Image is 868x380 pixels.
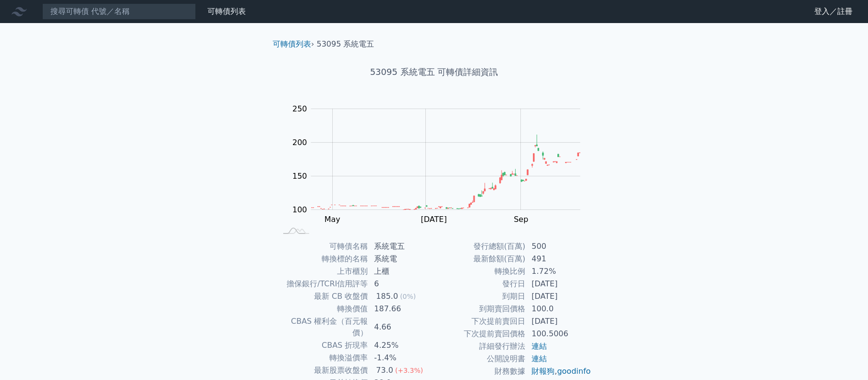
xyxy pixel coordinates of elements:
[531,354,547,363] a: 連結
[368,265,434,278] td: 上櫃
[277,278,368,290] td: 擔保銀行/TCRI信用評等
[324,215,340,224] tspan: May
[526,365,591,378] td: ,
[434,278,526,290] td: 發行日
[277,253,368,265] td: 轉換標的名稱
[374,365,395,376] div: 73.0
[526,328,591,340] td: 100.5006
[287,104,594,244] g: Chart
[292,104,307,113] tspan: 250
[434,353,526,365] td: 公開說明書
[395,367,423,374] span: (+3.3%)
[526,278,591,290] td: [DATE]
[368,253,434,265] td: 系統電
[273,39,311,49] a: 可轉債列表
[292,205,307,214] tspan: 100
[526,303,591,315] td: 100.0
[434,315,526,328] td: 下次提前賣回日
[273,38,314,50] li: ›
[434,240,526,253] td: 發行總額(百萬)
[277,352,368,364] td: 轉換溢價率
[526,240,591,253] td: 500
[434,290,526,303] td: 到期日
[434,365,526,378] td: 財務數據
[277,240,368,253] td: 可轉債名稱
[277,364,368,377] td: 最新股票收盤價
[421,215,446,224] tspan: [DATE]
[374,291,400,302] div: 185.0
[292,172,307,181] tspan: 150
[277,315,368,339] td: CBAS 權利金（百元報價）
[526,253,591,265] td: 491
[277,265,368,278] td: 上市櫃別
[368,278,434,290] td: 6
[277,303,368,315] td: 轉換價值
[514,215,528,224] tspan: Sep
[526,290,591,303] td: [DATE]
[434,253,526,265] td: 最新餘額(百萬)
[434,265,526,278] td: 轉換比例
[265,65,603,79] h1: 53095 系統電五 可轉債詳細資訊
[434,303,526,315] td: 到期賣回價格
[368,339,434,352] td: 4.25%
[557,367,591,376] a: goodinfo
[526,315,591,328] td: [DATE]
[400,293,416,300] span: (0%)
[531,342,547,351] a: 連結
[531,367,555,376] a: 財報狗
[807,4,860,19] a: 登入／註冊
[434,328,526,340] td: 下次提前賣回價格
[368,315,434,339] td: 4.66
[207,7,246,16] a: 可轉債列表
[434,340,526,353] td: 詳細發行辦法
[317,38,374,50] li: 53095 系統電五
[42,3,196,20] input: 搜尋可轉債 代號／名稱
[277,339,368,352] td: CBAS 折現率
[526,265,591,278] td: 1.72%
[368,240,434,253] td: 系統電五
[368,352,434,364] td: -1.4%
[277,290,368,303] td: 最新 CB 收盤價
[368,303,434,315] td: 187.66
[292,138,307,147] tspan: 200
